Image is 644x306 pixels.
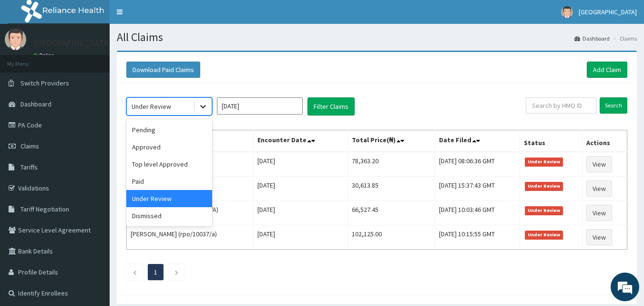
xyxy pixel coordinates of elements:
div: Dismissed [126,207,212,224]
td: [DATE] 10:03:46 GMT [435,201,520,225]
td: 66,527.45 [348,201,435,225]
th: Date Filed [435,130,520,152]
img: User Image [561,6,573,18]
a: Previous page [133,268,137,276]
td: [DATE] 10:15:55 GMT [435,225,520,250]
a: View [586,180,612,197]
a: Dashboard [574,34,610,42]
div: Minimize live chat window [156,5,179,28]
span: Tariffs [20,163,38,171]
button: Download Paid Claims [126,62,200,78]
td: [DATE] [253,177,348,201]
textarea: Type your message and hit 'Enter' [5,204,182,238]
div: Pending [126,121,212,138]
td: [DATE] [253,225,348,250]
img: d_794563401_company_1708531726252_794563401 [18,48,39,72]
a: Online [33,52,56,59]
span: We're online! [55,92,132,189]
td: 102,125.00 [348,225,435,250]
td: 30,613.85 [348,177,435,201]
th: Total Price(₦) [348,130,435,152]
input: Select Month and Year [217,97,303,115]
img: User Image [5,29,26,50]
div: Approved [126,138,212,156]
td: [DATE] 08:06:36 GMT [435,152,520,177]
th: Encounter Date [253,130,348,152]
span: Under Review [525,158,563,166]
a: Add Claim [587,62,627,78]
input: Search [600,97,627,114]
td: 78,363.20 [348,152,435,177]
td: [DATE] 15:37:43 GMT [435,177,520,201]
a: View [586,229,612,245]
span: Under Review [525,206,563,215]
span: Under Review [525,182,563,190]
td: [DATE] [253,201,348,225]
div: Paid [126,173,212,190]
th: Status [520,130,583,152]
td: [DATE] [253,152,348,177]
a: Page 1 is your current page [154,268,157,276]
span: [GEOGRAPHIC_DATA] [579,8,637,16]
span: Under Review [525,231,563,239]
span: Claims [20,142,39,150]
th: Actions [583,130,627,152]
p: [GEOGRAPHIC_DATA] [33,39,112,47]
input: Search by HMO ID [526,97,596,114]
td: [PERSON_NAME] (rpo/10037/a) [127,225,254,250]
div: Under Review [132,102,171,111]
div: Chat with us now [50,53,160,66]
span: Dashboard [20,100,51,108]
li: Claims [611,34,637,42]
span: Tariff Negotiation [20,205,69,213]
a: View [586,205,612,221]
button: Filter Claims [307,97,355,116]
div: Top level Approved [126,156,212,173]
div: Under Review [126,190,212,207]
h1: All Claims [117,31,637,43]
span: Switch Providers [20,79,69,87]
a: Next page [174,268,179,276]
a: View [586,156,612,172]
